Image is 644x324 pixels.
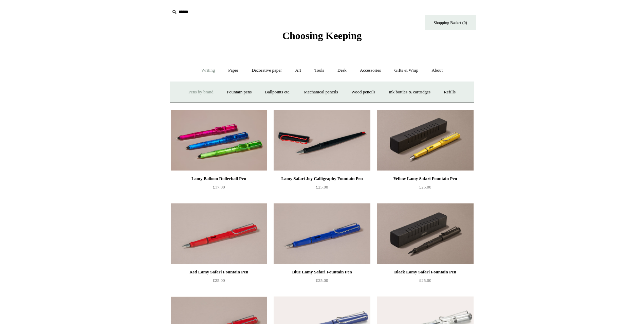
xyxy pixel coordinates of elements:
a: Lamy Safari Joy Calligraphy Fountain Pen Lamy Safari Joy Calligraphy Fountain Pen [274,110,370,171]
span: £25.00 [419,278,431,283]
a: Fountain pens [221,83,258,101]
a: Black Lamy Safari Fountain Pen Black Lamy Safari Fountain Pen [377,203,473,264]
a: Lamy Safari Joy Calligraphy Fountain Pen £25.00 [274,175,370,202]
span: Choosing Keeping [282,30,362,41]
div: Black Lamy Safari Fountain Pen [379,268,472,276]
span: £17.00 [213,184,225,190]
a: Refills [438,83,462,101]
div: Lamy Balloon Rollerball Pen [172,175,265,183]
img: Red Lamy Safari Fountain Pen [171,203,267,264]
a: Pens by brand [182,83,220,101]
a: Yellow Lamy Safari Fountain Pen £25.00 [377,175,473,202]
a: Accessories [354,61,387,79]
a: Mechanical pencils [298,83,344,101]
a: Lamy Balloon Rollerball Pen Lamy Balloon Rollerball Pen [171,110,267,171]
div: Yellow Lamy Safari Fountain Pen [379,175,472,183]
img: Yellow Lamy Safari Fountain Pen [377,110,473,171]
a: Black Lamy Safari Fountain Pen £25.00 [377,268,473,296]
a: Writing [195,61,221,79]
span: £25.00 [419,184,431,190]
a: Gifts & Wrap [388,61,424,79]
img: Blue Lamy Safari Fountain Pen [274,203,370,264]
div: Lamy Safari Joy Calligraphy Fountain Pen [275,175,368,183]
a: Desk [331,61,353,79]
span: £25.00 [316,184,328,190]
a: Ballpoints etc. [259,83,297,101]
a: Blue Lamy Safari Fountain Pen £25.00 [274,268,370,296]
a: Ink bottles & cartridges [383,83,437,101]
div: Red Lamy Safari Fountain Pen [172,268,265,276]
a: Decorative paper [245,61,288,79]
img: Lamy Balloon Rollerball Pen [171,110,267,171]
a: Lamy Balloon Rollerball Pen £17.00 [171,175,267,202]
a: Yellow Lamy Safari Fountain Pen Yellow Lamy Safari Fountain Pen [377,110,473,171]
a: Shopping Basket (0) [425,15,476,30]
a: Red Lamy Safari Fountain Pen £25.00 [171,268,267,296]
a: Choosing Keeping [282,35,362,40]
img: Lamy Safari Joy Calligraphy Fountain Pen [274,110,370,171]
a: Red Lamy Safari Fountain Pen Red Lamy Safari Fountain Pen [171,203,267,264]
img: Black Lamy Safari Fountain Pen [377,203,473,264]
span: £25.00 [316,278,328,283]
a: Blue Lamy Safari Fountain Pen Blue Lamy Safari Fountain Pen [274,203,370,264]
a: About [425,61,449,79]
a: Art [289,61,307,79]
span: £25.00 [213,278,225,283]
div: Blue Lamy Safari Fountain Pen [275,268,368,276]
a: Wood pencils [345,83,382,101]
a: Tools [308,61,330,79]
a: Paper [222,61,244,79]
